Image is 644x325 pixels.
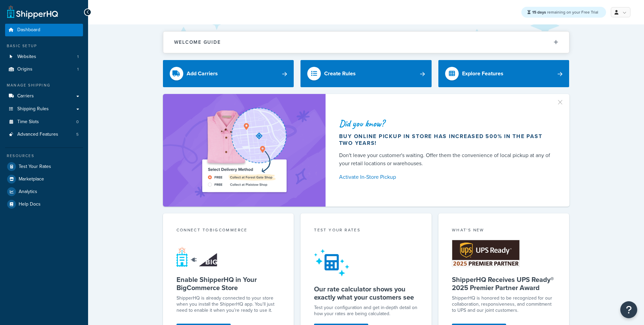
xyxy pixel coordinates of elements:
a: Explore Features [438,60,569,87]
a: Origins1 [5,63,83,76]
div: Basic Setup [5,43,83,49]
div: Did you know? [339,119,553,128]
li: Advanced Features [5,128,83,141]
a: Test Your Rates [5,160,83,173]
a: Add Carriers [163,60,294,87]
strong: 15 days [532,9,546,15]
a: Marketplace [5,173,83,185]
h5: ShipperHQ Receives UPS Ready® 2025 Premier Partner Award [452,275,556,292]
li: Origins [5,63,83,76]
a: Activate In-Store Pickup [339,172,553,182]
span: 1 [77,66,79,72]
li: Websites [5,51,83,63]
div: Test your configuration and get in-depth detail on how your rates are being calculated. [314,305,418,317]
a: Shipping Rules [5,103,83,115]
div: Connect to BigCommerce [176,227,281,235]
span: 1 [77,54,79,60]
li: Time Slots [5,116,83,128]
span: Analytics [19,189,37,195]
h2: Welcome Guide [174,40,221,45]
p: ShipperHQ is honored to be recognized for our collaboration, responsiveness, and commitment to UP... [452,295,556,313]
a: Analytics [5,186,83,198]
a: Help Docs [5,198,83,210]
div: Don't leave your customer's waiting. Offer them the convenience of local pickup at any of your re... [339,151,553,168]
div: Resources [5,153,83,159]
a: Time Slots0 [5,116,83,128]
span: Help Docs [19,202,41,207]
div: Create Rules [324,69,356,78]
img: ad-shirt-map-b0359fc47e01cab431d101c4b569394f6a03f54285957d908178d52f29eb9668.png [183,104,306,196]
div: Manage Shipping [5,82,83,88]
h5: Our rate calculator shows you exactly what your customers see [314,285,418,301]
div: Explore Features [462,69,503,78]
span: 0 [76,119,79,125]
span: Carriers [17,93,34,99]
span: 5 [76,132,79,137]
span: Dashboard [17,27,40,33]
img: connect-shq-bc-71769feb.svg [176,247,219,267]
a: Create Rules [300,60,432,87]
span: Test Your Rates [19,164,51,170]
span: Websites [17,54,36,60]
div: What's New [452,227,556,235]
button: Open Resource Center [620,301,637,318]
div: Test your rates [314,227,418,235]
button: Welcome Guide [163,32,569,53]
span: Marketplace [19,176,44,182]
h5: Enable ShipperHQ in Your BigCommerce Store [176,275,281,292]
p: ShipperHQ is already connected to your store when you install the ShipperHQ app. You'll just need... [176,295,281,313]
span: Origins [17,66,33,72]
span: Time Slots [17,119,39,125]
span: Shipping Rules [17,106,49,112]
span: Advanced Features [17,132,58,137]
div: Buy online pickup in store has increased 500% in the past two years! [339,133,553,147]
span: remaining on your Free Trial [532,9,598,15]
div: Add Carriers [187,69,218,78]
a: Dashboard [5,24,83,36]
a: Carriers [5,90,83,102]
a: Websites1 [5,51,83,63]
a: Advanced Features5 [5,128,83,141]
